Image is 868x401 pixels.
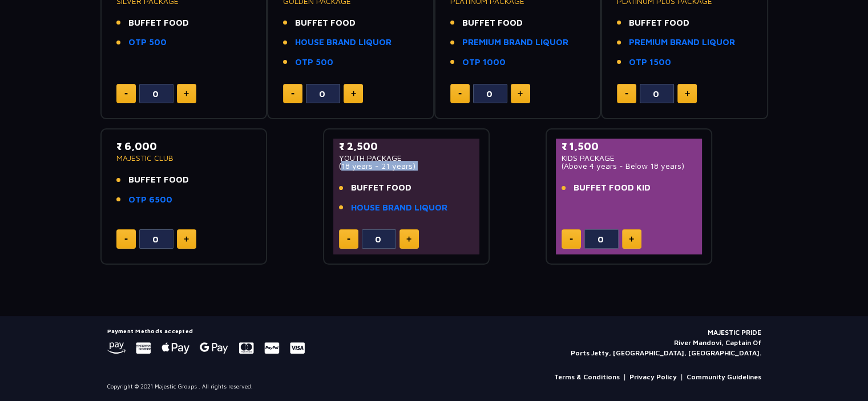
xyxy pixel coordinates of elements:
[462,17,523,30] span: BUFFET FOOD
[128,173,189,187] span: BUFFET FOOD
[562,139,697,154] p: ₹ 1,500
[291,93,294,95] img: minus
[128,17,189,30] span: BUFFET FOOD
[571,327,761,358] p: MAJESTIC PRIDE River Mandovi, Captain Of Ports Jetty, [GEOGRAPHIC_DATA], [GEOGRAPHIC_DATA].
[351,181,411,195] span: BUFFET FOOD
[458,93,462,95] img: minus
[518,91,523,96] img: plus
[687,372,761,382] a: Community Guidelines
[554,372,620,382] a: Terms & Conditions
[295,17,356,30] span: BUFFET FOOD
[351,91,356,96] img: plus
[184,236,189,242] img: plus
[184,91,189,96] img: plus
[128,36,167,49] a: OTP 500
[570,238,573,240] img: minus
[462,56,506,69] a: OTP 1000
[116,154,252,162] p: MAJESTIC CLUB
[295,56,333,69] a: OTP 500
[562,162,697,170] p: (Above 4 years - Below 18 years)
[124,93,128,95] img: minus
[339,139,474,154] p: ₹ 2,500
[629,236,634,242] img: plus
[295,36,391,49] a: HOUSE BRAND LIQUOR
[562,154,697,162] p: KIDS PACKAGE
[339,154,474,162] p: YOUTH PACKAGE
[462,36,568,49] a: PREMIUM BRAND LIQUOR
[351,201,447,214] a: HOUSE BRAND LIQUOR
[128,193,172,206] a: OTP 6500
[347,238,350,240] img: minus
[107,382,253,391] p: Copyright © 2021 Majestic Groups . All rights reserved.
[625,93,628,95] img: minus
[124,238,128,240] img: minus
[339,162,474,170] p: (18 years - 21 years)
[685,91,690,96] img: plus
[107,327,305,334] h5: Payment Methods accepted
[574,181,651,195] span: BUFFET FOOD KID
[629,372,677,382] a: Privacy Policy
[629,36,735,49] a: PREMIUM BRAND LIQUOR
[629,17,689,30] span: BUFFET FOOD
[406,236,411,242] img: plus
[629,56,671,69] a: OTP 1500
[116,139,252,154] p: ₹ 6,000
